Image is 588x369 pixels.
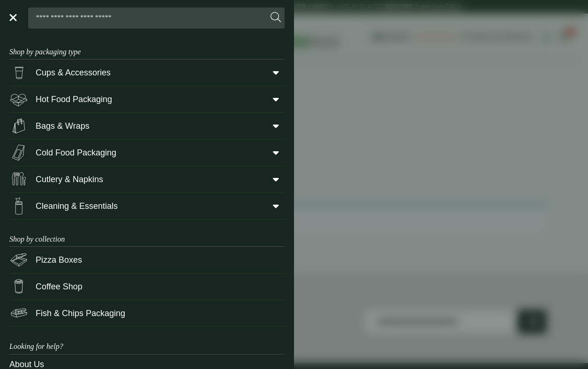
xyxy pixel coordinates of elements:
[9,300,285,326] a: Fish & Chips Packaging
[9,193,285,219] a: Cleaning & Essentials
[36,254,82,266] span: Pizza Boxes
[36,307,125,320] span: Fish & Chips Packaging
[36,280,83,293] span: Coffee Shop
[36,93,112,106] span: Hot Food Packaging
[9,90,28,109] img: Deli_box.svg
[9,140,285,166] a: Cold Food Packaging
[9,86,285,112] a: Hot Food Packaging
[36,66,111,79] span: Cups & Accessories
[9,170,28,189] img: Cutlery.svg
[9,197,28,215] img: open-wipe.svg
[9,113,285,139] a: Bags & Wraps
[36,120,90,133] span: Bags & Wraps
[9,327,285,354] h3: Looking for help?
[9,143,28,162] img: Sandwich_box.svg
[9,251,28,269] img: Pizza_boxes.svg
[9,304,28,323] img: FishNchip_box.svg
[9,117,28,135] img: Paper_carriers.svg
[9,32,285,59] h3: Shop by packaging type
[9,63,28,82] img: PintNhalf_cup.svg
[9,166,285,192] a: Cutlery & Napkins
[9,59,285,86] a: Cups & Accessories
[36,147,116,159] span: Cold Food Packaging
[36,173,103,186] span: Cutlery & Napkins
[36,200,118,213] span: Cleaning & Essentials
[9,247,285,273] a: Pizza Boxes
[9,273,285,300] a: Coffee Shop
[9,220,285,247] h3: Shop by collection
[9,277,28,296] img: HotDrink_paperCup.svg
